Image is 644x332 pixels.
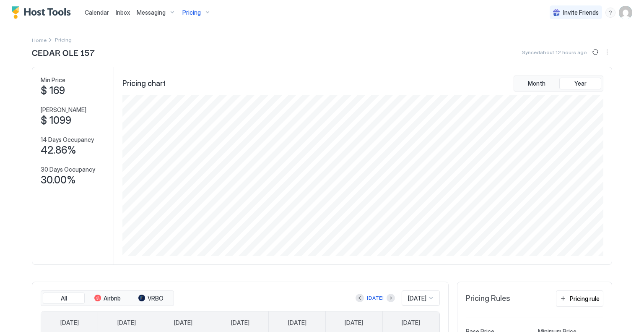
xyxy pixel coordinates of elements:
[345,319,363,327] span: [DATE]
[60,319,79,327] span: [DATE]
[32,37,47,43] span: Home
[516,78,558,89] button: Month
[85,9,109,16] span: Calendar
[130,293,172,304] button: VRBO
[116,9,130,16] span: Inbox
[367,294,384,302] div: [DATE]
[148,295,164,302] span: VRBO
[563,9,599,16] span: Invite Friends
[356,294,364,302] button: Previous month
[12,6,75,19] a: Host Tools Logo
[104,295,121,302] span: Airbnb
[522,49,587,55] span: Synced about 12 hours ago
[41,166,95,173] span: 30 Days Occupancy
[41,144,76,157] span: 42.86%
[41,76,65,84] span: Min Price
[466,294,510,303] span: Pricing Rules
[117,319,136,327] span: [DATE]
[366,293,385,303] button: [DATE]
[41,114,71,127] span: $ 1099
[387,294,395,302] button: Next month
[122,79,166,89] span: Pricing chart
[41,174,76,186] span: 30.00%
[590,47,600,57] button: Sync prices
[43,293,85,304] button: All
[137,9,166,16] span: Messaging
[182,9,201,16] span: Pricing
[556,290,603,307] button: Pricing rule
[605,8,615,18] div: menu
[116,8,130,17] a: Inbox
[61,295,67,302] span: All
[602,47,612,57] div: menu
[86,293,128,304] button: Airbnb
[408,295,426,302] span: [DATE]
[32,46,95,58] span: CEDAR OLE 157
[231,319,249,327] span: [DATE]
[55,37,72,43] span: Breadcrumb
[41,106,86,114] span: [PERSON_NAME]
[41,136,94,144] span: 14 Days Occupancy
[528,80,545,87] span: Month
[574,80,587,87] span: Year
[85,8,109,17] a: Calendar
[619,6,632,19] div: User profile
[514,76,603,91] div: tab-group
[288,319,306,327] span: [DATE]
[32,35,47,44] div: Breadcrumb
[559,78,601,89] button: Year
[570,294,600,303] div: Pricing rule
[602,47,612,57] button: More options
[41,84,65,97] span: $ 169
[41,290,174,306] div: tab-group
[174,319,192,327] span: [DATE]
[32,35,47,44] a: Home
[402,319,420,327] span: [DATE]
